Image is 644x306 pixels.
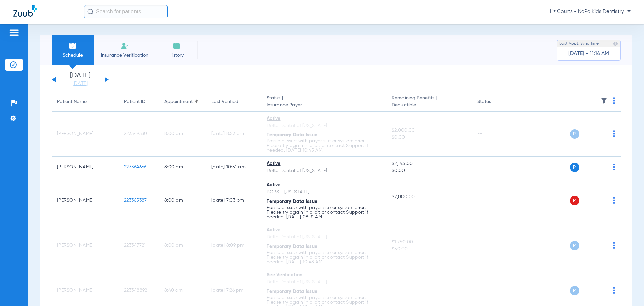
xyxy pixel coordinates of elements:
span: [DATE] - 11:14 AM [568,50,609,57]
div: Patient Name [57,98,113,105]
input: Search for patients [84,5,168,18]
span: P [570,196,579,205]
img: hamburger-icon [9,29,19,37]
img: group-dot-blue.svg [613,130,615,137]
td: 8:00 AM [159,112,206,157]
p: Possible issue with payer site or system error. Please try again in a bit or contact Support if n... [267,139,381,153]
div: Delta Dental of [US_STATE] [267,234,381,241]
div: Delta Dental of [US_STATE] [267,122,381,129]
span: History [161,52,193,59]
img: group-dot-blue.svg [613,164,615,170]
div: Active [267,182,381,189]
div: Last Verified [211,98,256,105]
span: $50.00 [392,246,466,253]
td: 8:00 AM [159,223,206,268]
img: filter.svg [601,97,607,104]
p: Possible issue with payer site or system error. Please try again in a bit or contact Support if n... [267,205,381,219]
span: -- [392,288,397,293]
span: Temporary Data Issue [267,244,317,249]
td: [PERSON_NAME] [52,178,119,223]
span: Temporary Data Issue [267,199,317,204]
span: P [570,286,579,295]
th: Remaining Benefits | [386,93,472,112]
iframe: Chat Widget [610,274,644,306]
td: 8:00 AM [159,178,206,223]
span: $0.00 [392,167,466,174]
div: Active [267,227,381,234]
span: Deductible [392,102,466,109]
span: 223348892 [124,288,147,293]
td: -- [472,157,517,178]
td: [PERSON_NAME] [52,223,119,268]
span: 223349330 [124,131,147,136]
div: Delta Dental of [US_STATE] [267,279,381,286]
td: -- [472,178,517,223]
th: Status | [261,93,386,112]
span: $2,000.00 [392,193,466,201]
img: last sync help info [613,41,618,46]
div: Active [267,115,381,122]
img: group-dot-blue.svg [613,242,615,249]
td: [PERSON_NAME] [52,112,119,157]
span: Temporary Data Issue [267,289,317,294]
span: $0.00 [392,134,466,141]
span: Schedule [57,52,89,59]
span: Insurance Payer [267,102,381,109]
img: Schedule [69,42,77,50]
div: Patient ID [124,98,154,105]
span: $2,145.00 [392,160,466,167]
span: 223364666 [124,165,146,169]
td: -- [472,112,517,157]
span: P [570,241,579,250]
td: 8:00 AM [159,157,206,178]
span: Temporary Data Issue [267,133,317,137]
span: Liz Courts - NoPo Kids Dentistry [550,8,631,15]
span: -- [392,201,466,208]
span: 223365387 [124,198,147,203]
div: Delta Dental of [US_STATE] [267,167,381,174]
div: BCBS - [US_STATE] [267,189,381,196]
div: Last Verified [211,98,238,105]
img: group-dot-blue.svg [613,97,615,104]
div: Patient Name [57,98,87,105]
img: Search Icon [87,9,93,15]
td: [DATE] 8:53 AM [206,112,261,157]
div: Patient ID [124,98,145,105]
td: [DATE] 7:03 PM [206,178,261,223]
div: Appointment [164,98,201,105]
p: Possible issue with payer site or system error. Please try again in a bit or contact Support if n... [267,250,381,264]
td: [PERSON_NAME] [52,157,119,178]
span: P [570,163,579,172]
th: Status [472,93,517,112]
td: [DATE] 10:51 AM [206,157,261,178]
a: [DATE] [60,80,100,87]
span: $1,750.00 [392,238,466,246]
span: Last Appt. Sync Time: [559,40,600,47]
div: Appointment [164,98,193,105]
span: 223347721 [124,243,146,248]
span: Insurance Verification [99,52,151,59]
td: -- [472,223,517,268]
img: Manual Insurance Verification [121,42,129,50]
div: Active [267,160,381,167]
span: $2,000.00 [392,127,466,134]
span: P [570,129,579,139]
li: [DATE] [60,72,100,87]
img: History [173,42,181,50]
img: group-dot-blue.svg [613,197,615,204]
td: [DATE] 8:09 PM [206,223,261,268]
img: Zuub Logo [13,5,37,17]
div: See Verification [267,272,381,279]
